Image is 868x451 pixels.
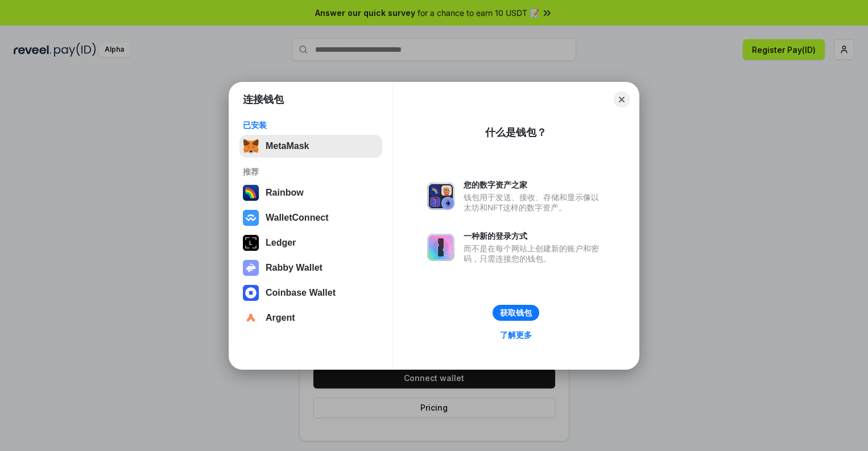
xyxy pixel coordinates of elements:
div: 一种新的登录方式 [464,231,605,241]
img: svg+xml,%3Csvg%20fill%3D%22none%22%20height%3D%2233%22%20viewBox%3D%220%200%2035%2033%22%20width%... [243,138,259,154]
div: 什么是钱包？ [485,126,547,139]
button: Rainbow [239,181,382,204]
img: svg+xml,%3Csvg%20width%3D%2228%22%20height%3D%2228%22%20viewBox%3D%220%200%2028%2028%22%20fill%3D... [243,210,259,226]
div: 已安装 [243,120,379,130]
div: Rabby Wallet [266,263,323,273]
button: WalletConnect [239,206,382,229]
div: Argent [266,313,295,323]
h1: 连接钱包 [243,93,284,106]
img: svg+xml,%3Csvg%20xmlns%3D%22http%3A%2F%2Fwww.w3.org%2F2000%2Fsvg%22%20fill%3D%22none%22%20viewBox... [427,183,454,210]
div: Rainbow [266,188,304,198]
button: Close [614,92,630,107]
a: 了解更多 [493,328,539,342]
div: 了解更多 [500,330,532,340]
div: 推荐 [243,167,379,177]
div: 钱包用于发送、接收、存储和显示像以太坊和NFT这样的数字资产。 [464,192,605,213]
div: WalletConnect [266,213,329,223]
div: 获取钱包 [500,308,532,318]
img: svg+xml,%3Csvg%20xmlns%3D%22http%3A%2F%2Fwww.w3.org%2F2000%2Fsvg%22%20fill%3D%22none%22%20viewBox... [427,234,454,261]
img: svg+xml,%3Csvg%20xmlns%3D%22http%3A%2F%2Fwww.w3.org%2F2000%2Fsvg%22%20width%3D%2228%22%20height%3... [243,235,259,251]
button: Ledger [239,231,382,254]
img: svg+xml,%3Csvg%20width%3D%2228%22%20height%3D%2228%22%20viewBox%3D%220%200%2028%2028%22%20fill%3D... [243,310,259,326]
div: MetaMask [266,141,309,151]
button: Rabby Wallet [239,256,382,279]
img: svg+xml,%3Csvg%20xmlns%3D%22http%3A%2F%2Fwww.w3.org%2F2000%2Fsvg%22%20fill%3D%22none%22%20viewBox... [243,260,259,276]
div: Ledger [266,238,296,248]
div: Coinbase Wallet [266,288,336,298]
div: 而不是在每个网站上创建新的账户和密码，只需连接您的钱包。 [464,243,605,264]
img: svg+xml,%3Csvg%20width%3D%2228%22%20height%3D%2228%22%20viewBox%3D%220%200%2028%2028%22%20fill%3D... [243,285,259,301]
button: Argent [239,307,382,329]
button: 获取钱包 [493,305,539,321]
button: MetaMask [239,135,382,158]
button: Coinbase Wallet [239,282,382,304]
img: svg+xml,%3Csvg%20width%3D%22120%22%20height%3D%22120%22%20viewBox%3D%220%200%20120%20120%22%20fil... [243,185,259,201]
div: 您的数字资产之家 [464,180,605,190]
